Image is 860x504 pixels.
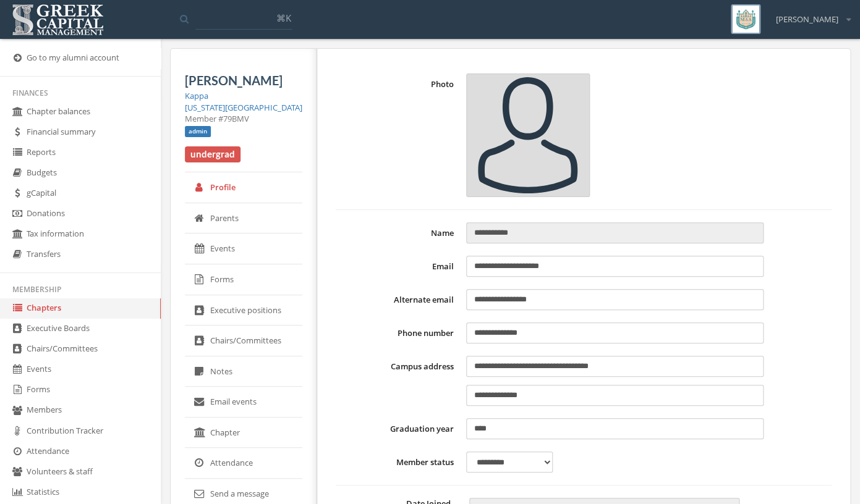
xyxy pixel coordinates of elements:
span: admin [185,126,211,137]
a: Email events [185,387,302,418]
label: Name [336,222,460,243]
a: Kappa [185,90,208,101]
label: Campus address [336,356,460,406]
a: Parents [185,203,302,234]
div: [PERSON_NAME] [768,4,851,25]
label: Member status [336,451,460,472]
span: [PERSON_NAME] [185,73,283,88]
label: Photo [336,73,460,197]
a: Chapter [185,418,302,448]
label: Alternate email [336,289,460,310]
a: Forms [185,264,302,295]
span: undergrad [185,146,241,162]
span: [PERSON_NAME] [776,14,838,25]
a: Chairs/Committees [185,325,302,356]
a: Attendance [185,448,302,479]
span: 79BMV [223,113,249,124]
div: Member # [185,113,302,125]
a: Notes [185,356,302,387]
label: Phone number [336,322,460,343]
a: [US_STATE][GEOGRAPHIC_DATA] [185,102,302,113]
span: ⌘K [276,12,291,24]
a: Profile [185,172,302,203]
label: Email [336,256,460,277]
label: Graduation year [336,418,460,439]
a: Events [185,233,302,264]
a: Executive positions [185,295,302,326]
